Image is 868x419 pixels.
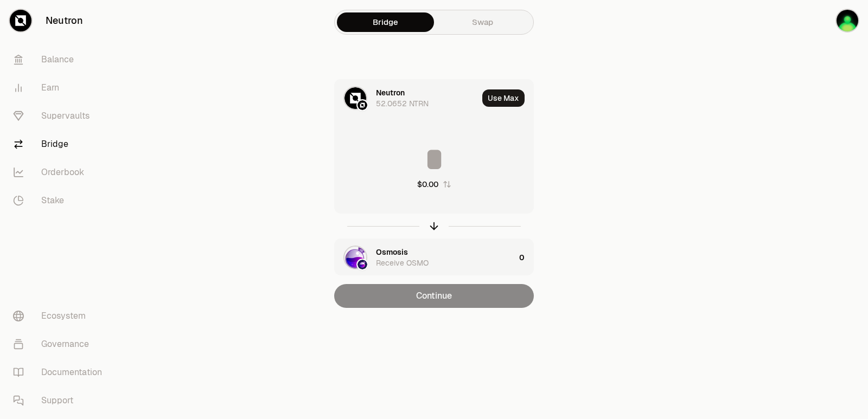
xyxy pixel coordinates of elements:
[344,87,366,109] img: NTRN Logo
[417,179,438,190] div: $0.00
[335,80,478,117] div: NTRN LogoNeutron LogoNeutron52.0652 NTRN
[519,239,533,276] div: 0
[376,98,429,109] div: 52.0652 NTRN
[376,257,429,268] div: Receive OSMO
[417,179,451,190] button: $0.00
[4,330,117,358] a: Governance
[4,158,117,186] a: Orderbook
[4,386,117,415] a: Support
[376,247,408,257] div: Osmosis
[335,239,533,276] button: OSMO LogoOsmosis LogoOsmosisReceive OSMO0
[4,46,117,74] a: Balance
[482,89,525,107] button: Use Max
[4,130,117,158] a: Bridge
[337,12,434,32] a: Bridge
[376,87,405,98] div: Neutron
[335,239,515,276] div: OSMO LogoOsmosis LogoOsmosisReceive OSMO
[4,302,117,330] a: Ecosystem
[358,260,367,269] img: Osmosis Logo
[4,102,117,130] a: Supervaults
[4,74,117,102] a: Earn
[358,100,367,110] img: Neutron Logo
[837,10,858,31] img: sandy mercy
[344,247,366,268] img: OSMO Logo
[434,12,531,32] a: Swap
[4,358,117,386] a: Documentation
[4,186,117,215] a: Stake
